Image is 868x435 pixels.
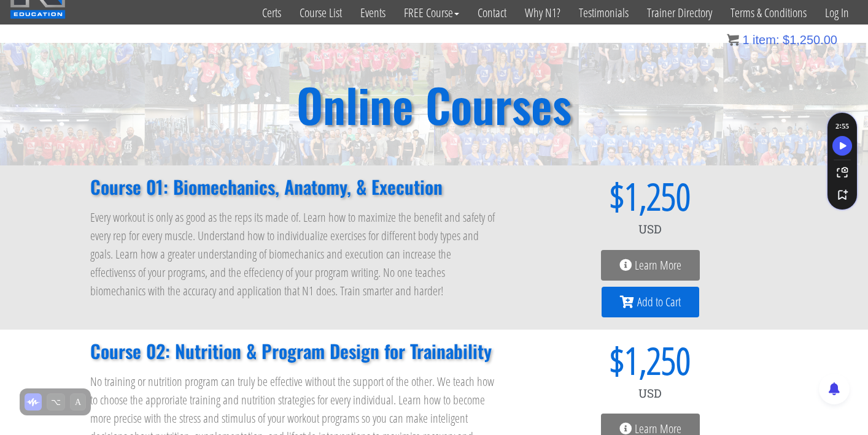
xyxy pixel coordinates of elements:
[90,342,498,360] h2: Course 02: Nutrition & Program Design for Trainability
[783,33,789,47] span: $
[742,33,749,47] span: 1
[601,250,700,281] a: Learn More
[90,208,498,300] p: Every workout is only as good as the reps its made of. Learn how to maximize the benefit and safe...
[727,33,837,47] a: 1 item: $1,250.00
[624,178,691,214] span: 1,250
[522,214,778,244] div: USD
[727,34,739,46] img: icon11.png
[90,178,498,196] h2: Course 01: Biomechanics, Anatomy, & Execution
[783,33,837,47] bdi: 1,250.00
[522,379,778,408] div: USD
[637,296,681,308] span: Add to Cart
[296,81,572,127] h2: Online Courses
[624,342,691,379] span: 1,250
[753,33,779,47] span: item:
[522,342,624,379] span: $
[522,178,624,214] span: $
[635,259,681,271] span: Learn More
[635,423,681,435] span: Learn More
[602,287,699,317] a: Add to Cart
